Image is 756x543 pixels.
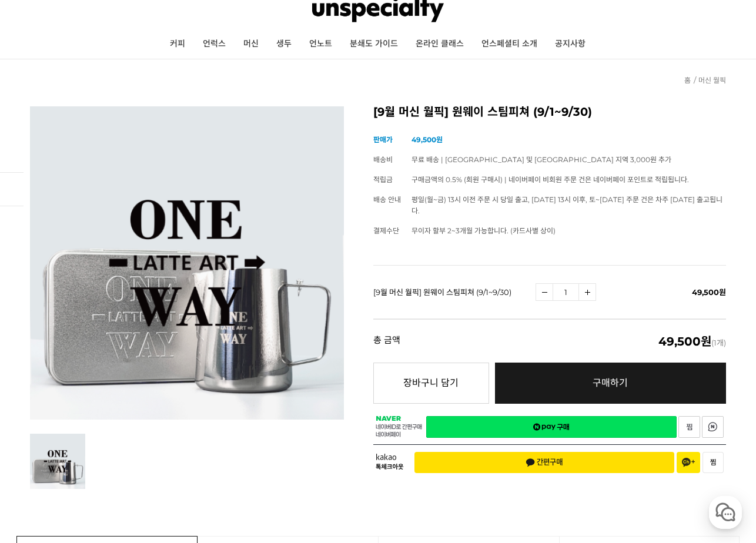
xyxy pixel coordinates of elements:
button: 채널 추가 [677,452,700,473]
strong: 49,500원 [412,135,443,144]
span: 구매하기 [593,377,628,388]
button: 간편구매 [414,452,674,473]
span: 카카오 톡체크아웃 [376,454,406,471]
span: 무료 배송 | [GEOGRAPHIC_DATA] 및 [GEOGRAPHIC_DATA] 지역 3,000원 추가 [412,155,671,164]
a: 구매하기 [495,363,726,404]
span: 채널 추가 [682,458,695,467]
h2: [9월 머신 월픽] 원웨이 스팀피쳐 (9/1~9/30) [373,106,726,118]
td: [9월 머신 월픽] 원웨이 스팀피쳐 (9/1~9/30) [373,265,536,319]
a: 언럭스 [194,29,235,59]
span: 간편구매 [526,458,563,467]
button: 장바구니 담기 [373,363,489,404]
span: 배송비 [373,155,393,164]
span: 대화 [108,391,122,400]
img: 9월 머신 월픽 원웨이 스팀피쳐 [30,106,343,420]
a: 온라인 클래스 [407,29,473,59]
span: 결제수단 [373,226,399,235]
a: 설정 [152,373,226,402]
button: 찜 [703,452,724,473]
a: 머신 [235,29,267,59]
a: 수량증가 [578,283,596,301]
a: 언노트 [300,29,341,59]
span: 홈 [37,390,44,400]
span: 적립금 [373,175,393,184]
span: 찜 [710,458,716,467]
strong: 총 금액 [373,336,400,347]
em: 49,500원 [658,334,711,348]
a: 공지사항 [546,29,594,59]
a: 대화 [78,373,152,402]
span: (1개) [658,336,726,347]
span: 판매가 [373,135,393,144]
span: 설정 [182,390,196,400]
a: 홈 [684,76,691,85]
a: 언스페셜티 소개 [473,29,546,59]
a: 새창 [426,416,677,438]
a: 새창 [702,416,724,438]
a: 수량감소 [536,283,553,301]
span: 배송 안내 [373,195,401,204]
a: 생두 [267,29,300,59]
span: 구매금액의 0.5% (회원 구매시) | 네이버페이 비회원 주문 건은 네이버페이 포인트로 적립됩니다. [412,175,689,184]
a: 새창 [678,416,700,438]
span: 평일(월~금) 13시 이전 주문 시 당일 출고, [DATE] 13시 이후, 토~[DATE] 주문 건은 차주 [DATE] 출고됩니다. [412,195,722,215]
span: 무이자 할부 2~3개월 가능합니다. (카드사별 상이) [412,226,556,235]
a: 머신 월픽 [698,76,726,85]
a: 분쇄도 가이드 [341,29,407,59]
a: 홈 [4,373,78,402]
span: 49,500원 [692,287,726,297]
a: 커피 [161,29,194,59]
